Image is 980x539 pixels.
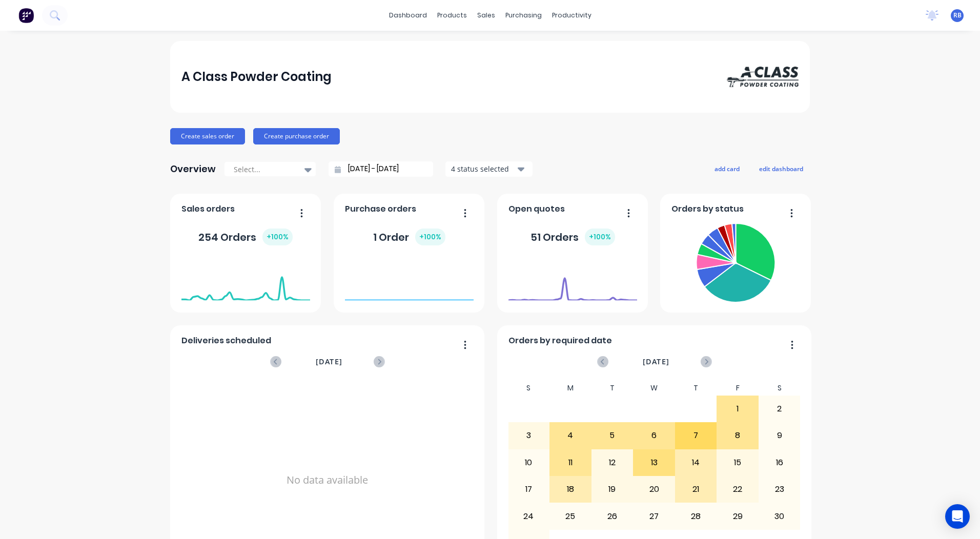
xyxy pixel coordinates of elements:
[508,203,565,215] span: Open quotes
[472,8,500,23] div: sales
[508,423,549,448] div: 3
[953,11,962,20] span: RB
[508,381,550,396] div: S
[432,8,472,23] div: products
[549,381,591,396] div: M
[752,162,810,175] button: edit dashboard
[508,476,549,502] div: 17
[592,503,633,529] div: 26
[445,161,533,177] button: 4 status selected
[592,450,633,475] div: 12
[671,203,744,215] span: Orders by status
[633,381,675,396] div: W
[508,450,549,475] div: 10
[592,476,633,502] div: 19
[316,356,342,367] span: [DATE]
[708,162,746,175] button: add card
[550,423,591,448] div: 4
[676,423,717,448] div: 7
[676,503,717,529] div: 28
[18,8,34,23] img: Factory
[676,476,717,502] div: 21
[508,503,549,529] div: 24
[759,503,800,529] div: 30
[181,203,235,215] span: Sales orders
[727,67,799,87] img: A Class Powder Coating
[550,503,591,529] div: 25
[592,423,633,448] div: 5
[945,504,970,529] div: Open Intercom Messenger
[170,159,216,179] div: Overview
[717,450,758,475] div: 15
[676,450,717,475] div: 14
[675,381,717,396] div: T
[198,229,293,245] div: 254 Orders
[585,229,615,245] div: + 100 %
[634,423,675,448] div: 6
[634,503,675,529] div: 27
[550,450,591,475] div: 11
[717,396,758,422] div: 1
[345,203,416,215] span: Purchase orders
[530,229,615,245] div: 51 Orders
[634,450,675,475] div: 13
[759,450,800,475] div: 16
[415,229,445,245] div: + 100 %
[717,423,758,448] div: 8
[500,8,547,23] div: purchasing
[547,8,597,23] div: productivity
[451,163,516,174] div: 4 status selected
[759,423,800,448] div: 9
[759,381,801,396] div: S
[717,503,758,529] div: 29
[181,335,271,347] span: Deliveries scheduled
[550,476,591,502] div: 18
[759,396,800,422] div: 2
[717,476,758,502] div: 22
[384,8,432,23] a: dashboard
[253,128,340,144] button: Create purchase order
[759,476,800,502] div: 23
[373,229,445,245] div: 1 Order
[591,381,634,396] div: T
[170,128,245,144] button: Create sales order
[717,381,759,396] div: F
[262,229,293,245] div: + 100 %
[634,476,675,502] div: 20
[181,67,332,87] div: A Class Powder Coating
[643,356,669,367] span: [DATE]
